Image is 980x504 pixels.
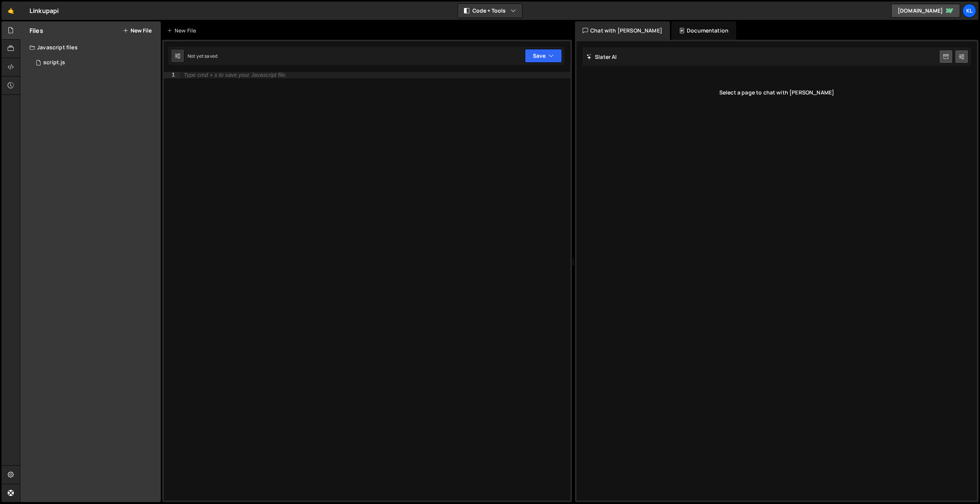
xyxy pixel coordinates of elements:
div: script.js [43,59,65,66]
div: Select a page to chat with [PERSON_NAME] [583,77,971,108]
div: Documentation [671,21,736,40]
h2: Files [29,26,43,35]
button: Save [525,49,562,63]
a: [DOMAIN_NAME] [891,4,960,18]
button: Code + Tools [458,4,522,18]
button: New File [123,28,152,34]
div: Linkupapi [29,6,59,15]
div: 1 [164,72,180,78]
a: 🤙 [2,2,20,20]
div: Chat with [PERSON_NAME] [575,21,670,40]
div: Not yet saved [188,53,217,59]
div: Javascript files [20,40,161,55]
div: Type cmd + s to save your Javascript file. [184,72,287,78]
div: 17126/47241.js [29,55,161,70]
div: New File [167,27,199,34]
h2: Slater AI [586,53,617,60]
a: Kl [962,4,976,18]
